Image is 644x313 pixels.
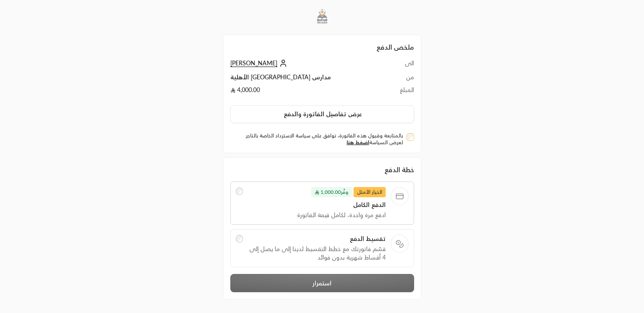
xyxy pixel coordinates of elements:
[230,59,277,67] span: [PERSON_NAME]
[230,73,391,86] td: مدارس [GEOGRAPHIC_DATA] الأهلية
[230,86,391,98] td: 4,000.00
[230,165,414,175] div: خطة الدفع
[236,187,243,195] input: الخيار الأمثلوفَّر1,000.00 الدفع الكاملادفع مرة واحدة، لكامل قيمة الفاتورة
[230,59,289,67] a: [PERSON_NAME]
[311,187,352,197] span: وفَّر 1,000.00
[311,5,334,28] img: Company Logo
[391,86,414,98] td: المبلغ
[248,211,385,219] span: ادفع مرة واحدة، لكامل قيمة الفاتورة
[248,235,385,243] span: تقسيط الدفع
[248,245,385,262] span: قسّم فاتورتك مع خطط التقسيط لدينا إلى ما يصل إلى 4 أقساط شهرية بدون فوائد
[354,187,386,197] span: الخيار الأمثل
[230,42,414,52] h2: ملخص الدفع
[236,235,243,243] input: تقسيط الدفعقسّم فاتورتك مع خطط التقسيط لدينا إلى ما يصل إلى 4 أقساط شهرية بدون فوائد
[391,73,414,86] td: من
[234,132,403,146] label: بالمتابعة وقبول هذه الفاتورة، توافق على سياسة الاسترداد الخاصة بالتاجر. لعرض السياسة .
[391,59,414,73] td: الى
[230,105,414,123] button: عرض تفاصيل الفاتورة والدفع
[248,201,385,209] span: الدفع الكامل
[347,139,369,145] a: اضغط هنا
